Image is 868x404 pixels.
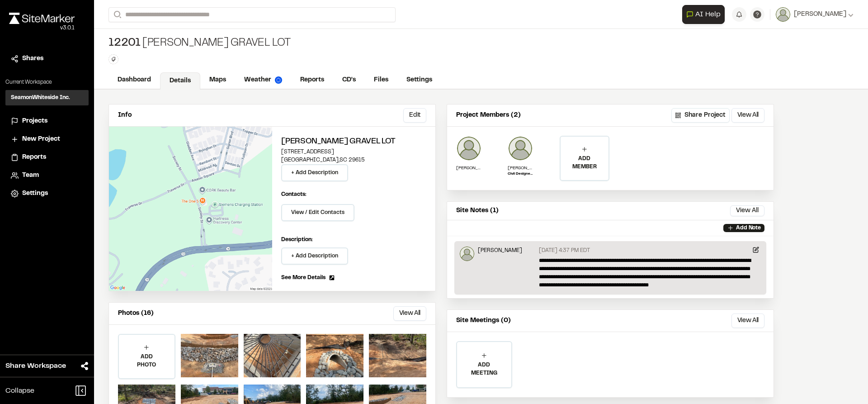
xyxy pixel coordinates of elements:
a: Details [160,72,200,90]
button: View All [393,306,426,321]
button: View All [730,205,764,216]
div: [PERSON_NAME] Gravel Lot [108,36,291,51]
p: ADD PHOTO [119,353,175,369]
a: CD's [333,71,365,89]
div: Oh geez...please don't... [9,24,75,32]
p: [PERSON_NAME] [508,165,533,171]
p: [PERSON_NAME] [478,247,522,255]
a: Dashboard [108,71,160,89]
img: rebrand.png [9,13,75,24]
p: Site Notes (1) [456,206,499,216]
p: [DATE] 4:37 PM EDT [539,247,590,255]
img: Raphael Betit [456,136,481,161]
img: Ben Smoots [508,136,533,161]
p: Info [118,110,132,120]
a: Reports [291,71,333,89]
span: Projects [22,116,47,126]
span: Collapse [5,385,34,396]
span: Settings [22,189,48,199]
p: [GEOGRAPHIC_DATA] , SC 29615 [281,156,426,164]
a: Settings [397,71,441,89]
button: View All [731,314,764,328]
span: New Project [22,134,60,144]
img: User [776,7,790,22]
p: [STREET_ADDRESS] [281,148,426,156]
span: See More Details [281,274,325,282]
button: View / Edit Contacts [281,204,354,221]
img: precipai.png [275,76,282,84]
p: Photos (16) [118,309,154,318]
p: ADD MEMBER [561,155,609,171]
p: Description: [281,236,426,244]
button: Open AI Assistant [682,5,725,24]
p: Civil Designer II [508,171,533,177]
a: Files [365,71,397,89]
button: [PERSON_NAME] [776,7,854,22]
span: 12201 [108,36,141,51]
p: Current Workspace [5,78,89,86]
p: Site Meetings (0) [456,316,511,326]
a: Reports [11,152,83,162]
a: Shares [11,54,83,64]
img: Raphael Betit [460,247,474,261]
button: Search [108,7,125,22]
span: Share Workspace [5,361,66,371]
button: + Add Description [281,164,348,181]
button: Share Project [671,108,730,123]
span: [PERSON_NAME] [794,10,846,19]
h3: SeamonWhiteside Inc. [11,94,70,102]
p: ADD MEETING [457,361,511,377]
button: + Add Description [281,247,348,265]
p: [PERSON_NAME] [456,165,481,171]
a: Team [11,171,83,181]
span: Team [22,171,39,181]
span: AI Help [695,9,721,20]
a: Settings [11,189,83,199]
button: View All [731,108,764,123]
p: Project Members (2) [456,110,521,120]
a: Maps [200,71,235,89]
button: Edit Tags [108,54,118,64]
h2: [PERSON_NAME] Gravel Lot [281,136,426,148]
a: New Project [11,134,83,144]
a: Projects [11,116,83,126]
button: Edit [403,108,426,123]
span: Reports [22,152,46,162]
p: Add Note [736,224,761,232]
a: Weather [235,71,291,89]
div: Open AI Assistant [682,5,728,24]
span: Shares [22,54,43,64]
p: Contacts: [281,190,307,199]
